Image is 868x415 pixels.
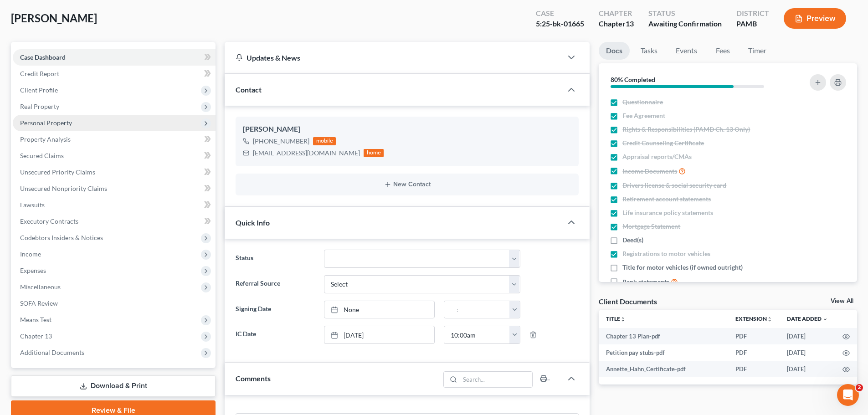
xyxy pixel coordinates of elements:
[787,315,828,322] a: Date Added expand_more
[20,102,59,110] span: Real Property
[780,361,835,377] td: [DATE]
[648,8,722,19] div: Status
[231,250,319,268] label: Status
[856,384,863,391] span: 2
[622,125,750,134] span: Rights & Responsibilities (PAMD Ch. 13 Only)
[243,124,571,135] div: [PERSON_NAME]
[236,218,270,227] span: Quick Info
[444,326,510,343] input: -- : --
[20,152,64,159] span: Secured Claims
[622,195,711,204] span: Retirement account statements
[20,316,51,323] span: Means Test
[20,250,41,258] span: Income
[13,295,216,312] a: SOFA Review
[20,234,103,241] span: Codebtors Insiders & Notices
[708,42,737,60] a: Fees
[611,76,655,83] strong: 80% Completed
[13,131,216,148] a: Property Analysis
[780,344,835,361] td: [DATE]
[735,315,772,322] a: Extensionunfold_more
[20,70,59,77] span: Credit Report
[444,301,510,318] input: -- : --
[231,326,319,344] label: IC Date
[622,249,710,258] span: Registrations to motor vehicles
[20,135,71,143] span: Property Analysis
[599,328,728,344] td: Chapter 13 Plan-pdf
[243,181,571,188] button: New Contact
[831,298,853,304] a: View All
[20,184,107,192] span: Unsecured Nonpriority Claims
[253,149,360,158] div: [EMAIL_ADDRESS][DOMAIN_NAME]
[622,236,643,245] span: Deed(s)
[626,19,634,28] span: 13
[622,97,663,107] span: Questionnaire
[20,53,66,61] span: Case Dashboard
[622,208,713,217] span: Life insurance policy statements
[599,8,634,19] div: Chapter
[622,277,669,287] span: Bank statements
[460,372,533,387] input: Search...
[606,315,626,322] a: Titleunfold_more
[13,49,216,66] a: Case Dashboard
[622,138,704,148] span: Credit Counseling Certificate
[20,266,46,274] span: Expenses
[622,181,726,190] span: Drivers license & social security card
[599,344,728,361] td: Petition pay stubs-pdf
[11,11,97,25] span: [PERSON_NAME]
[599,297,657,306] div: Client Documents
[622,152,692,161] span: Appraisal reports/CMAs
[13,164,216,180] a: Unsecured Priority Claims
[313,137,336,145] div: mobile
[11,375,216,397] a: Download & Print
[20,201,45,209] span: Lawsuits
[837,384,859,406] iframe: Intercom live chat
[231,301,319,319] label: Signing Date
[728,344,780,361] td: PDF
[622,222,680,231] span: Mortgage Statement
[364,149,384,157] div: home
[20,283,61,291] span: Miscellaneous
[253,137,309,146] div: [PHONE_NUMBER]
[20,217,78,225] span: Executory Contracts
[599,361,728,377] td: Annette_Hahn_Certificate-pdf
[622,111,665,120] span: Fee Agreement
[728,328,780,344] td: PDF
[236,374,271,383] span: Comments
[767,317,772,322] i: unfold_more
[231,275,319,293] label: Referral Source
[13,66,216,82] a: Credit Report
[599,42,630,60] a: Docs
[13,180,216,197] a: Unsecured Nonpriority Claims
[20,332,52,340] span: Chapter 13
[13,197,216,213] a: Lawsuits
[599,19,634,29] div: Chapter
[20,299,58,307] span: SOFA Review
[536,8,584,19] div: Case
[780,328,835,344] td: [DATE]
[236,53,551,62] div: Updates & News
[784,8,846,29] button: Preview
[620,317,626,322] i: unfold_more
[13,148,216,164] a: Secured Claims
[741,42,774,60] a: Timer
[236,85,262,94] span: Contact
[536,19,584,29] div: 5:25-bk-01665
[20,119,72,127] span: Personal Property
[622,263,743,272] span: Title for motor vehicles (if owned outright)
[736,8,769,19] div: District
[736,19,769,29] div: PAMB
[668,42,704,60] a: Events
[13,213,216,230] a: Executory Contracts
[622,167,677,176] span: Income Documents
[20,348,84,356] span: Additional Documents
[324,326,434,343] a: [DATE]
[20,86,58,94] span: Client Profile
[324,301,434,318] a: None
[20,168,95,176] span: Unsecured Priority Claims
[822,317,828,322] i: expand_more
[648,19,722,29] div: Awaiting Confirmation
[728,361,780,377] td: PDF
[633,42,665,60] a: Tasks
